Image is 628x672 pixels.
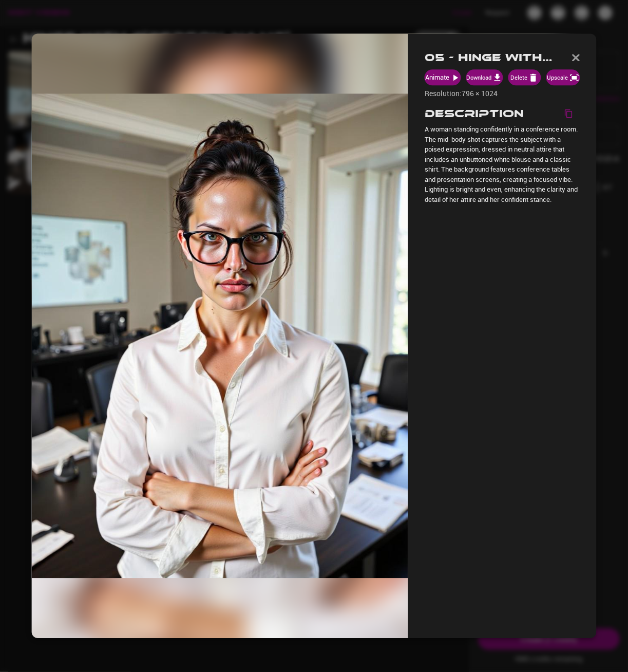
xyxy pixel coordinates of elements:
img: Close modal icon button [572,54,580,61]
button: Delete [508,70,541,86]
h2: 05 - Hinge with @[PERSON_NAME] [425,51,556,64]
img: 54897bc7-9930-4563-b7b6-7851284f2f71.jpg [31,94,408,578]
button: Copy description [563,107,580,121]
button: Animate [425,70,461,86]
p: Resolution: 796 × 1024 [425,89,580,99]
h2: Description [425,107,524,120]
button: Download [466,70,503,86]
p: A woman standing confidently in a conference room. The mid-body shot captures the subject with a ... [425,125,580,205]
button: Upscale [546,70,580,86]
